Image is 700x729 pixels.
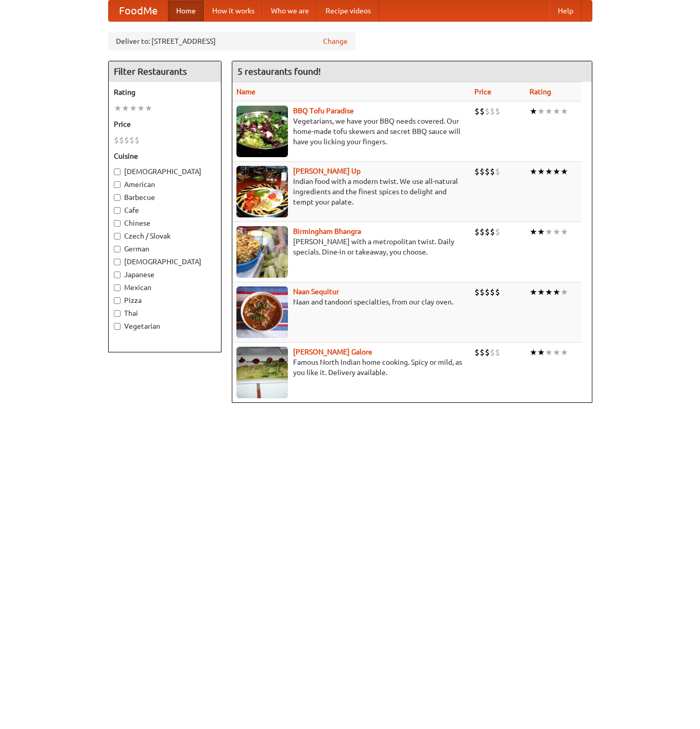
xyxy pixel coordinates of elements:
img: naansequitur.jpg [236,286,288,338]
a: Help [550,1,582,21]
li: $ [480,347,485,358]
a: How it works [204,1,263,21]
p: Indian food with a modern twist. We use all-natural ingredients and the finest spices to delight ... [236,176,467,207]
li: ★ [530,166,537,177]
a: Name [236,88,255,96]
input: Thai [114,310,121,317]
p: Famous North Indian home cooking. Spicy or mild, as you like it. Delivery available. [236,357,467,378]
a: Rating [530,88,551,96]
p: Naan and tandoori specialties, from our clay oven. [236,297,467,307]
input: Japanese [114,272,121,278]
li: ★ [537,106,545,117]
li: $ [485,106,490,117]
li: $ [490,106,495,117]
img: curryup.jpg [236,166,288,217]
li: ★ [553,347,560,358]
li: $ [134,134,140,146]
li: ★ [560,166,568,177]
li: ★ [530,347,537,358]
li: $ [495,166,500,177]
li: $ [485,347,490,358]
input: Cafe [114,207,121,214]
a: BBQ Tofu Paradise [293,107,354,115]
li: ★ [560,286,568,298]
li: ★ [537,347,545,358]
li: ★ [553,106,560,117]
li: ★ [545,347,553,358]
li: ★ [545,226,553,238]
p: Vegetarians, we have your BBQ needs covered. Our home-made tofu skewers and secret BBQ sauce will... [236,116,467,147]
a: Price [474,88,491,96]
label: Czech / Slovak [114,231,216,241]
li: $ [485,166,490,177]
label: [DEMOGRAPHIC_DATA] [114,257,216,267]
li: $ [485,286,490,298]
a: Naan Sequitur [293,287,339,296]
li: $ [495,226,500,238]
label: Barbecue [114,192,216,202]
li: ★ [530,226,537,238]
li: $ [474,106,480,117]
label: Cafe [114,205,216,215]
h4: Filter Restaurants [109,61,221,82]
a: Recipe videos [317,1,379,21]
li: ★ [145,103,152,114]
li: ★ [560,106,568,117]
input: American [114,181,121,188]
img: tofuparadise.jpg [236,106,288,157]
li: ★ [545,286,553,298]
input: Mexican [114,284,121,291]
li: ★ [537,286,545,298]
li: $ [129,134,134,146]
ng-pluralize: 5 restaurants found! [237,66,321,76]
li: ★ [560,226,568,238]
p: [PERSON_NAME] with a metropolitan twist. Daily specials. Dine-in or takeaway, you choose. [236,236,467,257]
li: ★ [537,226,545,238]
a: Who we are [263,1,317,21]
a: Birmingham Bhangra [293,227,361,235]
li: $ [124,134,129,146]
li: $ [490,166,495,177]
li: $ [474,226,480,238]
label: Mexican [114,282,216,293]
li: $ [474,286,480,298]
li: ★ [537,166,545,177]
li: $ [474,166,480,177]
label: Japanese [114,269,216,280]
li: ★ [122,103,129,114]
li: ★ [137,103,145,114]
div: Deliver to: [STREET_ADDRESS] [108,32,355,50]
li: $ [114,134,119,146]
li: ★ [560,347,568,358]
input: [DEMOGRAPHIC_DATA] [114,259,121,265]
label: Vegetarian [114,321,216,331]
li: ★ [553,226,560,238]
input: Czech / Slovak [114,233,121,240]
label: American [114,179,216,190]
h5: Price [114,119,216,129]
a: Home [168,1,204,21]
li: ★ [129,103,137,114]
input: Pizza [114,297,121,304]
li: ★ [545,166,553,177]
label: [DEMOGRAPHIC_DATA] [114,166,216,177]
a: [PERSON_NAME] Up [293,167,361,175]
b: [PERSON_NAME] Galore [293,348,372,356]
input: German [114,246,121,252]
li: $ [495,347,500,358]
li: $ [119,134,124,146]
li: ★ [553,166,560,177]
label: Pizza [114,295,216,306]
li: $ [474,347,480,358]
li: $ [485,226,490,238]
label: Thai [114,308,216,318]
li: $ [490,286,495,298]
a: Change [323,36,348,46]
li: $ [490,226,495,238]
li: ★ [545,106,553,117]
li: $ [480,286,485,298]
input: Chinese [114,220,121,227]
